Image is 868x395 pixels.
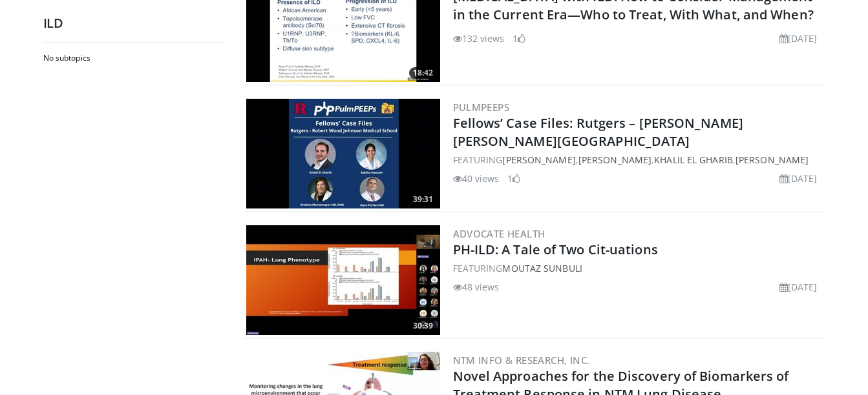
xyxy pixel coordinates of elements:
li: 1 [507,172,520,185]
a: NTM Info & Research, Inc. [453,354,590,367]
h2: No subtopics [43,53,221,63]
h2: ILD [43,15,224,32]
li: 48 views [453,280,500,294]
li: [DATE] [779,280,818,294]
li: [DATE] [779,32,818,45]
a: Khalil El Gharib [654,154,733,166]
li: 40 views [453,172,500,185]
a: 30:39 [246,225,440,335]
div: FEATURING [453,261,823,275]
a: Moutaz Sunbuli [502,262,582,274]
a: 39:31 [246,99,440,208]
a: Fellows’ Case Files: Rutgers – [PERSON_NAME] [PERSON_NAME][GEOGRAPHIC_DATA] [453,114,743,150]
a: Advocate Health [453,227,545,240]
li: 132 views [453,32,505,45]
li: 1 [513,32,525,45]
span: 30:39 [409,320,437,332]
li: [DATE] [779,172,818,185]
a: [PERSON_NAME] [502,154,575,166]
img: 3cd8bf6f-bf70-4696-b733-3b71d9b717b5.300x170_q85_crop-smart_upscale.jpg [246,225,440,335]
span: 39:31 [409,194,437,205]
a: PulmPEEPs [453,101,510,114]
a: [PERSON_NAME] [578,154,651,166]
a: [PERSON_NAME] [736,154,809,166]
img: e0825d15-7f89-4dd3-97a2-08b82e13de26.300x170_q85_crop-smart_upscale.jpg [246,99,440,208]
span: 18:42 [409,67,437,79]
a: PH-ILD: A Tale of Two Cit-uations [453,241,658,258]
div: FEATURING , , , [453,153,823,167]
